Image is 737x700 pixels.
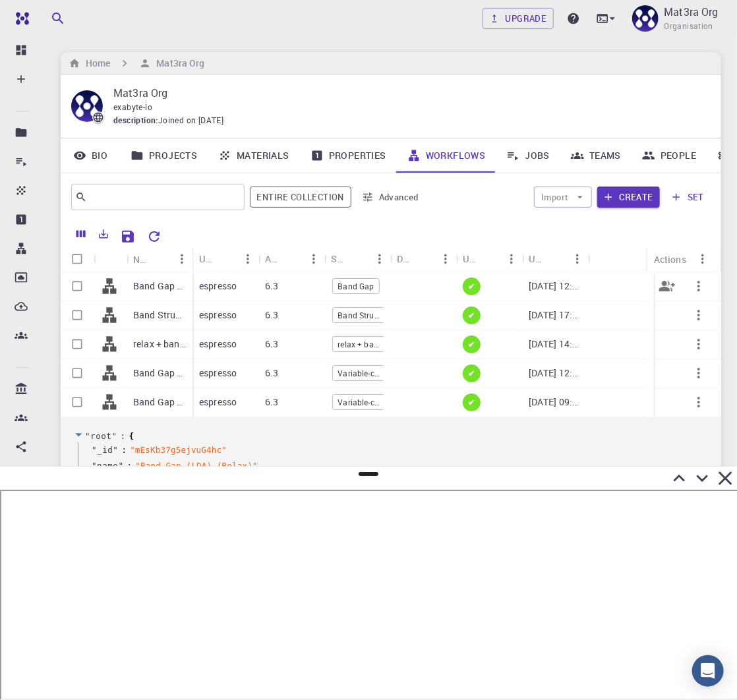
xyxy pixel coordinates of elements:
[250,187,351,208] span: Filter throughout whole library including sets (folders)
[463,368,480,379] span: ✔
[435,248,456,270] button: Menu
[665,187,711,208] button: set
[120,138,208,173] a: Projects
[265,366,278,380] p: 6.3
[113,445,118,455] span: "
[529,308,581,322] p: [DATE] 17:23
[546,248,567,270] button: Sort
[463,281,480,292] span: ✔
[216,248,237,270] button: Sort
[529,279,581,293] p: [DATE] 12:40
[496,138,560,173] a: Jobs
[199,366,237,380] p: espresso
[92,223,115,245] button: Export
[113,85,700,101] p: Mat3ra Org
[237,248,258,270] button: Menu
[397,138,496,173] a: Workflows
[664,20,713,33] span: Organisation
[133,395,186,409] p: Band Gap (LDA) (Relax)
[258,246,324,272] div: Application Version
[85,431,90,441] span: "
[483,8,554,29] button: Upgrade
[92,461,97,471] span: "
[300,138,397,173] a: Properties
[61,138,120,173] a: Bio
[130,445,227,455] span: " mEsKb37g5ejvuG4hc "
[151,56,204,71] h6: Mat3ra Org
[80,56,110,71] h6: Home
[129,430,134,442] span: {
[113,102,152,112] span: exabyte-io
[90,431,111,441] span: root
[199,279,237,293] p: espresso
[135,461,258,471] span: " Band Gap (LDA) (Relax) "
[265,337,278,351] p: 6.3
[171,248,192,270] button: Menu
[463,246,480,272] div: Up-to-date
[92,445,97,455] span: "
[567,248,588,270] button: Menu
[463,339,480,350] span: ✔
[397,246,414,272] div: Default
[333,368,384,379] span: Variable-cell Relaxation
[192,246,258,272] div: Used application
[324,246,390,272] div: Subworkflows
[97,444,113,456] span: _id
[463,310,480,321] span: ✔
[113,114,158,127] span: description :
[692,655,724,687] div: Open Intercom Messenger
[331,246,348,272] div: Subworkflows
[28,9,75,21] span: Support
[150,248,171,270] button: Sort
[647,247,713,272] div: Actions
[480,248,501,270] button: Sort
[127,460,133,472] span: :
[303,248,324,270] button: Menu
[369,248,390,270] button: Menu
[522,246,588,272] div: Updated
[529,246,546,272] div: Updated
[199,337,237,351] p: espresso
[141,223,167,250] button: Reset Explorer Settings
[94,247,127,272] div: Icon
[265,395,278,409] p: 6.3
[357,187,425,208] button: Advanced
[265,246,282,272] div: Application Version
[664,4,719,20] p: Mat3ra Org
[529,337,581,351] p: [DATE] 14:24
[158,114,223,127] span: Joined on [DATE]
[208,138,300,173] a: Materials
[333,281,378,292] span: Band Gap
[333,310,384,321] span: Band Structure
[199,246,216,272] div: Used application
[127,247,192,272] div: Name
[456,246,522,272] div: Up-to-date
[97,460,118,472] span: name
[121,430,126,442] span: :
[597,187,660,208] button: Create
[463,397,480,408] span: ✔
[115,223,141,250] button: Save Explorer Settings
[390,246,456,272] div: Default
[133,366,186,380] p: Band Gap (GGA, Relax, Norm-conserving PSPS)
[529,366,581,380] p: [DATE] 12:24
[133,308,186,322] p: Band Structure (LDA)
[529,395,581,409] p: [DATE] 09:27
[654,247,686,272] div: Actions
[348,248,369,270] button: Sort
[250,187,351,208] button: Entire collection
[70,223,92,245] button: Columns
[414,248,435,270] button: Sort
[265,308,278,322] p: 6.3
[118,461,123,471] span: "
[333,397,384,408] span: Variable-cell Relaxation
[133,247,150,272] div: Name
[560,138,632,173] a: Teams
[133,279,186,293] p: Band Gap (LDA)
[651,270,683,302] button: Share
[632,5,659,32] img: Mat3ra Org
[692,248,713,270] button: Menu
[11,12,29,25] img: logo
[66,56,207,71] nav: breadcrumb
[133,337,186,351] p: relax + band structure (LDA)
